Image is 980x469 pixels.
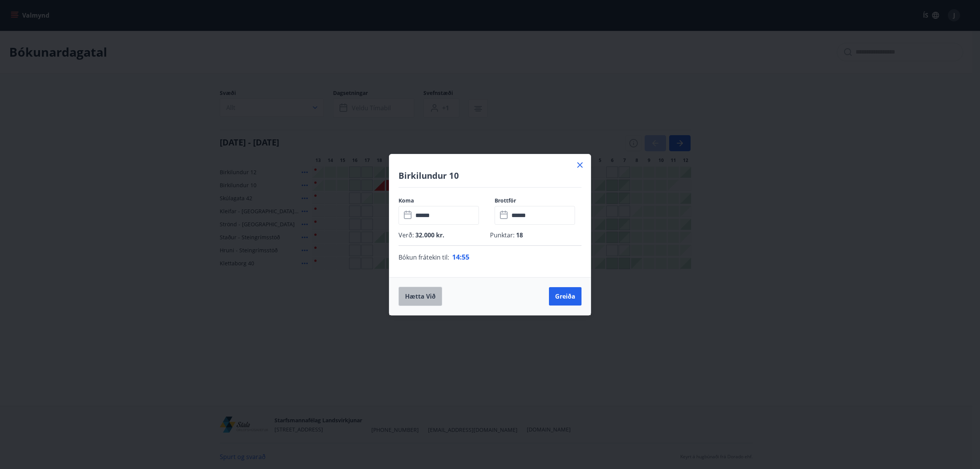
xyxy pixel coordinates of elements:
[452,252,462,261] span: 14 :
[399,231,490,239] p: Verð :
[399,287,442,306] button: Hætta við
[514,231,523,239] span: 18
[495,197,581,204] label: Brottför
[399,170,581,181] h4: Birkilundur 10
[399,197,485,204] label: Koma
[490,231,581,239] p: Punktar :
[462,252,469,261] span: 55
[549,287,581,306] button: Greiða
[414,231,444,239] span: 32.000 kr.
[399,253,449,262] span: Bókun frátekin til :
